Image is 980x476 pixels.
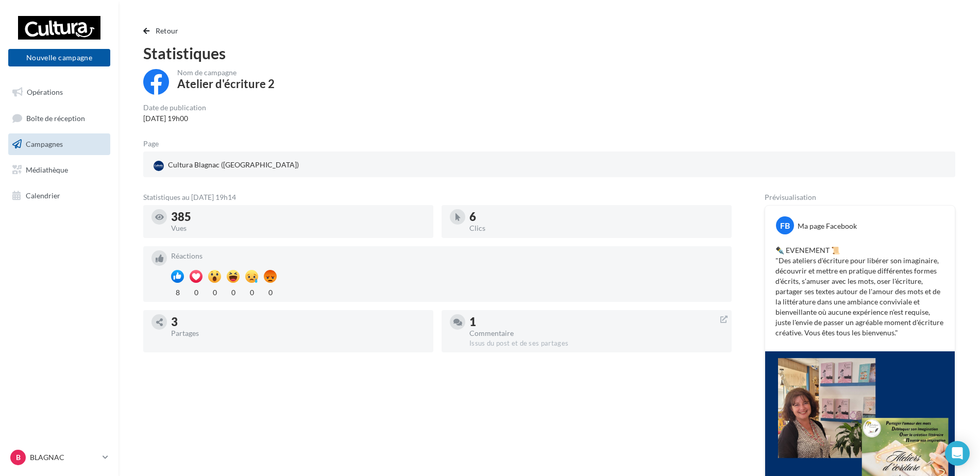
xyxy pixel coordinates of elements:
span: Campagnes [26,140,63,148]
span: Boîte de réception [26,113,85,122]
span: Opérations [27,88,63,96]
div: Statistiques [143,45,955,61]
div: Atelier d'écriture 2 [177,78,275,90]
div: Clics [469,225,723,232]
a: Boîte de réception [6,107,112,129]
div: 8 [171,285,184,298]
div: Commentaire [469,330,723,337]
div: 0 [190,285,202,298]
p: BLAGNAC [30,452,98,463]
a: Médiathèque [6,159,112,181]
div: Prévisualisation [765,194,955,201]
div: Statistiques au [DATE] 19h14 [143,194,732,201]
a: Cultura Blagnac ([GEOGRAPHIC_DATA]) [151,158,417,173]
div: 0 [264,285,277,298]
button: Retour [143,25,183,37]
div: [DATE] 19h00 [143,113,206,124]
a: Calendrier [6,185,112,207]
a: Opérations [6,81,112,103]
div: Partages [171,330,425,337]
div: 0 [227,285,240,298]
div: 385 [171,211,425,223]
div: Réactions [171,252,723,260]
div: Page [143,140,167,147]
a: B BLAGNAC [8,448,110,467]
div: 1 [469,316,723,328]
div: 0 [208,285,221,298]
div: Nom de campagne [177,69,275,76]
div: Ma page Facebook [798,221,857,231]
div: Date de publication [143,104,206,111]
div: Issus du post et de ses partages [469,339,723,348]
span: Calendrier [26,191,60,199]
div: 3 [171,316,425,328]
div: FB [776,216,794,234]
p: ✒️ EVENEMENT 📜 "Des ateliers d'écriture pour libérer son imaginaire, découvrir et mettre en prati... [775,245,944,338]
div: Open Intercom Messenger [945,441,970,466]
div: 0 [245,285,258,298]
a: Campagnes [6,133,112,155]
div: Cultura Blagnac ([GEOGRAPHIC_DATA]) [151,158,301,173]
span: B [16,452,21,463]
div: 6 [469,211,723,223]
span: Médiathèque [26,165,68,174]
span: Retour [156,26,179,35]
button: Nouvelle campagne [8,49,110,66]
div: Vues [171,225,425,232]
